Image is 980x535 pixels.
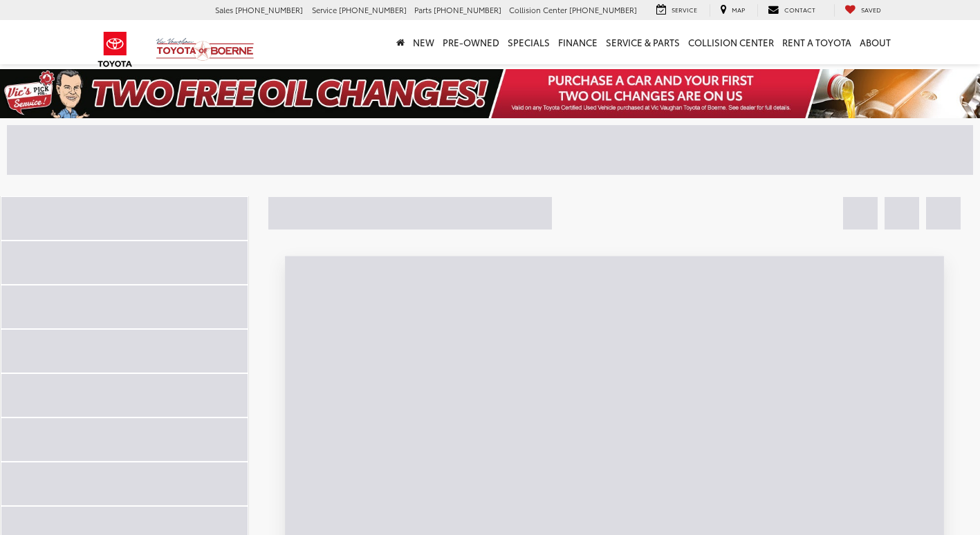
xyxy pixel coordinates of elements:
[503,20,554,64] a: Specials
[684,20,778,64] a: Collision Center
[569,4,637,15] span: [PHONE_NUMBER]
[778,20,856,64] a: Rent a Toyota
[438,20,503,64] a: Pre-Owned
[392,20,409,64] a: Home
[434,4,501,15] span: [PHONE_NUMBER]
[710,4,755,17] a: Map
[215,4,233,15] span: Sales
[509,4,567,15] span: Collision Center
[156,37,255,62] img: Vic Vaughan Toyota of Boerne
[235,4,303,15] span: [PHONE_NUMBER]
[672,5,697,14] span: Service
[89,27,141,72] img: Toyota
[732,5,745,14] span: Map
[554,20,602,64] a: Finance
[409,20,438,64] a: New
[339,4,407,15] span: [PHONE_NUMBER]
[312,4,337,15] span: Service
[834,4,891,17] a: My Saved Vehicles
[784,5,815,14] span: Contact
[856,20,895,64] a: About
[414,4,432,15] span: Parts
[861,5,881,14] span: Saved
[757,4,826,17] a: Contact
[602,20,684,64] a: Service & Parts: Opens in a new tab
[646,4,708,17] a: Service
